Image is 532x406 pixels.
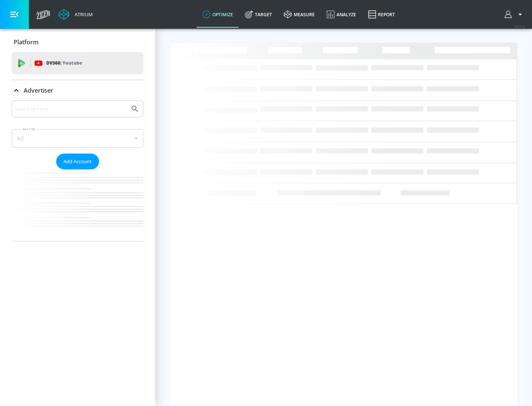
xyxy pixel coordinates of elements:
[12,169,143,241] nav: list of Advertiser
[197,1,239,28] a: optimize
[239,1,278,28] a: Target
[46,59,82,67] p: DV360:
[321,1,362,28] a: Analyze
[56,154,99,169] button: Add Account
[14,38,38,46] p: Platform
[278,1,321,28] a: measure
[12,129,143,148] div: A-Z
[12,32,143,52] div: Platform
[12,52,143,74] div: DV360: Youtube
[58,9,93,20] a: Atrium
[12,80,143,101] div: Advertiser
[21,127,37,131] label: Sort By
[15,104,127,114] input: Search by name
[12,100,143,241] div: Advertiser
[24,86,53,94] p: Advertiser
[514,24,525,28] span: v 4.25.4
[62,59,82,67] p: Youtube
[362,1,401,28] a: Report
[64,157,92,166] span: Add Account
[72,11,93,18] div: Atrium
